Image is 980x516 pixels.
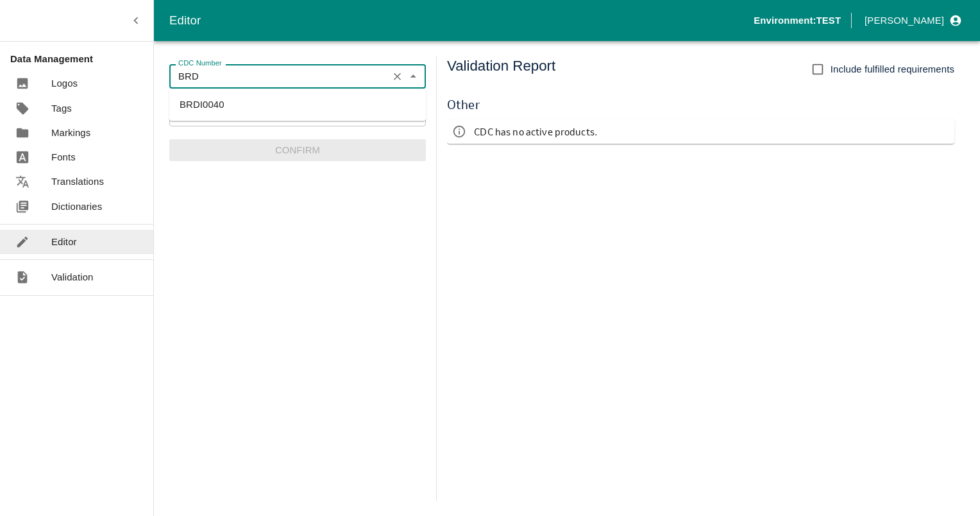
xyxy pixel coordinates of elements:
[51,200,102,214] p: Dictionaries
[51,235,77,249] p: Editor
[51,175,104,189] p: Translations
[831,62,954,76] span: Include fulfilled requirements
[51,270,94,284] p: Validation
[169,11,754,30] div: Editor
[389,68,406,85] button: Clear
[10,52,153,66] p: Data Management
[51,126,90,140] p: Markings
[754,13,841,28] p: Environment: TEST
[447,95,954,114] h6: Other
[178,58,222,69] label: CDC Number
[865,13,944,28] p: [PERSON_NAME]
[51,150,76,164] p: Fonts
[859,10,965,31] button: profile
[447,56,555,82] h5: Validation Report
[51,76,78,90] p: Logos
[474,125,597,139] p: CDC has no active products.
[51,101,72,116] p: Tags
[169,94,426,116] li: BRDI0040
[405,68,421,85] button: Close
